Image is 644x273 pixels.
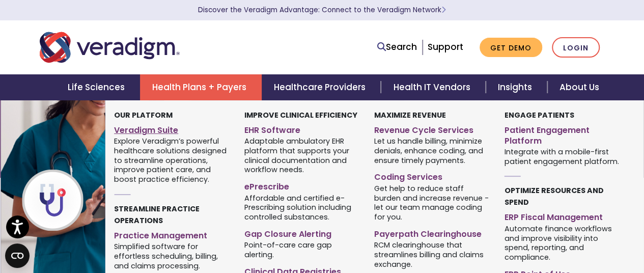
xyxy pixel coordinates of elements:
span: Learn More [441,5,446,15]
strong: Engage Patients [505,110,574,120]
strong: Improve Clinical Efficiency [244,110,357,120]
a: Support [428,41,463,53]
span: Integrate with a mobile-first patient engagement platform. [505,146,620,166]
a: Revenue Cycle Services [374,121,489,136]
a: Get Demo [480,38,542,58]
span: RCM clearinghouse that streamlines billing and claims exchange. [374,240,489,269]
span: Explore Veradigm’s powerful healthcare solutions designed to streamline operations, improve patie... [114,136,229,184]
a: Coding Services [374,168,489,183]
span: Simplified software for effortless scheduling, billing, and claims processing. [114,241,229,271]
a: Life Sciences [55,74,140,100]
strong: Streamline Practice Operations [114,204,200,226]
a: Patient Engagement Platform [505,121,620,147]
button: Open CMP widget [5,243,30,268]
a: Health Plans + Payers [140,74,262,100]
strong: Maximize Revenue [374,110,446,120]
a: ePrescribe [244,178,359,193]
span: Adaptable ambulatory EHR platform that supports your clinical documentation and workflow needs. [244,136,359,175]
a: Practice Management [114,227,229,241]
span: Affordable and certified e-Prescribing solution including controlled substances. [244,193,359,222]
a: Search [377,40,417,54]
a: EHR Software [244,121,359,136]
span: Get help to reduce staff burden and increase revenue - let our team manage coding for you. [374,183,489,222]
span: Automate finance workflows and improve visibility into spend, reporting, and compliance. [505,223,620,262]
a: Healthcare Providers [262,74,381,100]
a: Veradigm Suite [114,121,229,136]
a: Gap Closure Alerting [244,225,359,240]
span: Point-of-care care gap alerting. [244,240,359,260]
a: Login [552,37,600,58]
strong: Optimize Resources and Spend [505,185,604,207]
a: Health IT Vendors [381,74,485,100]
img: Veradigm logo [40,31,180,64]
span: Let us handle billing, minimize denials, enhance coding, and ensure timely payments. [374,136,489,166]
a: About Us [547,74,611,100]
a: ERP Fiscal Management [505,208,620,223]
a: Discover the Veradigm Advantage: Connect to the Veradigm NetworkLearn More [198,5,446,15]
strong: Our Platform [114,110,173,120]
a: Payerpath Clearinghouse [374,225,489,240]
a: Insights [486,74,547,100]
